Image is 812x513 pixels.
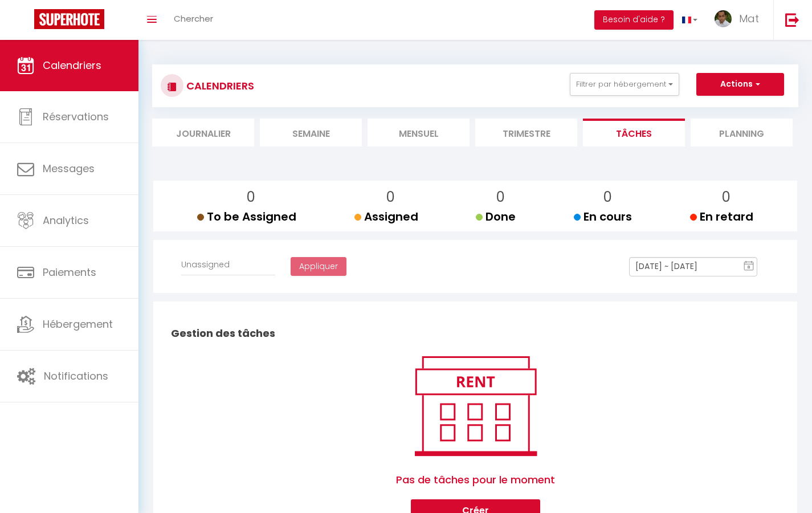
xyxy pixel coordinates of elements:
[260,119,362,146] li: Semaine
[44,369,108,383] span: Notifications
[476,209,516,225] span: Done
[368,119,470,146] li: Mensuel
[403,351,548,461] img: rent.png
[174,13,213,25] span: Chercher
[197,209,296,225] span: To be Assigned
[34,9,104,29] img: Super Booking
[570,73,679,96] button: Filtrer par hébergement
[364,186,418,208] p: 0
[699,186,753,208] p: 0
[43,161,95,176] span: Messages
[152,119,254,146] li: Journalier
[183,73,254,99] h3: CALENDRIERS
[291,257,346,276] button: Appliquer
[739,11,759,26] span: Mat
[9,5,43,39] button: Ouvrir le widget de chat LiveChat
[691,119,793,146] li: Planning
[354,209,418,225] span: Assigned
[43,58,101,72] span: Calendriers
[396,461,555,499] span: Pas de tâches pour le moment
[43,317,113,331] span: Hébergement
[168,316,782,351] h2: Gestion des tâches
[629,257,757,276] input: Select Date Range
[43,109,109,124] span: Réservations
[583,119,685,146] li: Tâches
[715,10,732,27] img: ...
[485,186,516,208] p: 0
[475,119,577,146] li: Trimestre
[43,265,96,279] span: Paiements
[748,264,750,270] text: 8
[583,186,632,208] p: 0
[785,13,799,27] img: logout
[594,10,674,30] button: Besoin d'aide ?
[574,209,632,225] span: En cours
[696,73,784,96] button: Actions
[43,213,89,227] span: Analytics
[690,209,753,225] span: En retard
[206,186,296,208] p: 0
